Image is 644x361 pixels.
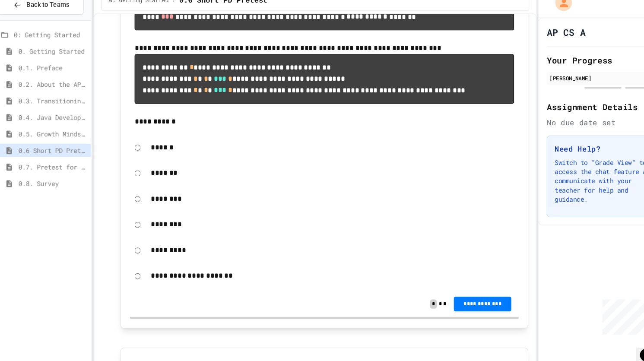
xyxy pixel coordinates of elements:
[523,121,636,131] div: No due date set
[27,163,92,172] span: 0.7. Pretest for the AP CSA Exam
[523,35,560,47] h1: AP CS A
[608,326,635,352] iframe: chat widget
[531,146,629,156] h3: Need Help?
[523,105,636,117] h2: Assignment Details
[178,6,261,17] span: 0.6 Short PD Pretest
[27,148,92,157] span: 0.6 Short PD Pretest
[27,132,92,141] span: 0.5. Growth Mindset and Pair Programming
[112,8,168,15] span: 0: Getting Started
[35,11,75,20] span: Back to Teams
[171,8,174,15] span: /
[526,80,634,88] div: [PERSON_NAME]
[27,85,92,95] span: 0.2. About the AP CSA Exam
[523,3,549,23] div: My Account
[8,6,88,25] button: Back to Teams
[3,3,60,55] div: Chat with us now!Close
[27,117,92,126] span: 0.4. Java Development Environments
[572,289,635,326] iframe: chat widget
[27,101,92,110] span: 0.3. Transitioning from AP CSP to AP CSA
[27,179,92,188] span: 0.8. Survey
[531,159,629,203] p: Switch to "Grade View" to access the chat feature and communicate with your teacher for help and ...
[22,39,92,48] span: 0: Getting Started
[523,61,636,73] h2: Your Progress
[27,70,92,79] span: 0.1. Preface
[27,54,92,63] span: 0. Getting Started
